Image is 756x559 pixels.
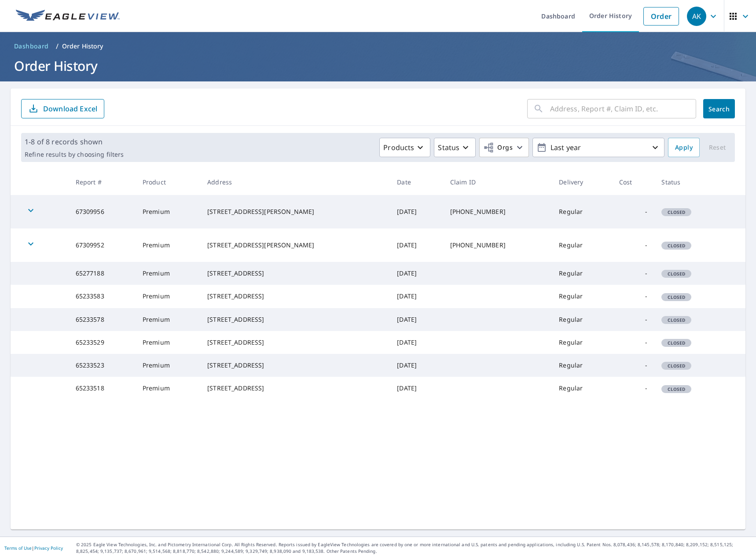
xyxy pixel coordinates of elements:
p: Last year [547,140,650,155]
button: Products [379,138,430,157]
span: Closed [662,386,690,392]
span: Search [710,105,728,113]
td: Premium [136,377,200,400]
nav: breadcrumb [11,39,745,53]
div: [STREET_ADDRESS] [207,315,383,324]
div: [STREET_ADDRESS] [207,384,383,393]
td: [DATE] [390,377,443,400]
button: Status [434,138,476,157]
a: Terms of Use [4,545,32,551]
th: Delivery [552,169,612,195]
td: Premium [136,262,200,285]
td: Regular [552,228,612,262]
td: 65233578 [69,308,136,331]
p: Status [438,142,459,153]
td: 67309952 [69,228,136,262]
button: Search [703,99,735,118]
span: Orgs [483,142,513,153]
span: Closed [662,243,690,249]
span: Apply [675,142,693,153]
td: [PHONE_NUMBER] [443,195,552,228]
span: Dashboard [14,42,49,51]
td: [DATE] [390,331,443,354]
td: - [612,195,654,228]
input: Address, Report #, Claim ID, etc. [550,96,696,121]
td: - [612,377,654,400]
td: Premium [136,331,200,354]
td: 65233523 [69,354,136,377]
td: [DATE] [390,354,443,377]
img: EV Logo [16,10,120,23]
p: Products [383,142,414,153]
th: Date [390,169,443,195]
td: Premium [136,285,200,308]
a: Privacy Policy [34,545,63,551]
td: 65233583 [69,285,136,308]
td: 65233529 [69,331,136,354]
div: AK [687,7,706,26]
td: [DATE] [390,285,443,308]
p: Order History [62,42,103,51]
td: - [612,331,654,354]
td: [DATE] [390,228,443,262]
button: Apply [668,138,700,157]
button: Orgs [479,138,529,157]
td: [DATE] [390,308,443,331]
p: Refine results by choosing filters [25,151,124,158]
p: 1-8 of 8 records shown [25,136,124,147]
th: Status [654,169,723,195]
div: [STREET_ADDRESS] [207,361,383,370]
th: Product [136,169,200,195]
td: Premium [136,195,200,228]
td: - [612,262,654,285]
td: Premium [136,308,200,331]
td: - [612,354,654,377]
td: [PHONE_NUMBER] [443,228,552,262]
div: [STREET_ADDRESS] [207,292,383,301]
span: Closed [662,209,690,215]
a: Order [643,7,679,26]
td: 65233518 [69,377,136,400]
th: Claim ID [443,169,552,195]
span: Closed [662,363,690,369]
th: Report # [69,169,136,195]
div: [STREET_ADDRESS] [207,338,383,347]
td: Regular [552,308,612,331]
td: Regular [552,377,612,400]
a: Dashboard [11,39,52,53]
td: - [612,308,654,331]
button: Download Excel [21,99,104,118]
th: Address [200,169,390,195]
td: - [612,285,654,308]
td: 67309956 [69,195,136,228]
span: Closed [662,294,690,300]
div: [STREET_ADDRESS][PERSON_NAME] [207,207,383,216]
li: / [56,41,59,51]
td: Regular [552,354,612,377]
td: Regular [552,262,612,285]
td: Regular [552,195,612,228]
td: 65277188 [69,262,136,285]
h1: Order History [11,57,745,75]
button: Last year [532,138,664,157]
th: Cost [612,169,654,195]
td: Regular [552,331,612,354]
span: Closed [662,271,690,277]
span: Closed [662,340,690,346]
td: [DATE] [390,195,443,228]
p: Download Excel [43,104,97,114]
td: [DATE] [390,262,443,285]
td: Regular [552,285,612,308]
td: - [612,228,654,262]
p: © 2025 Eagle View Technologies, Inc. and Pictometry International Corp. All Rights Reserved. Repo... [76,541,752,555]
p: | [4,545,63,551]
div: [STREET_ADDRESS] [207,269,383,278]
span: Closed [662,317,690,323]
div: [STREET_ADDRESS][PERSON_NAME] [207,241,383,250]
td: Premium [136,228,200,262]
td: Premium [136,354,200,377]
